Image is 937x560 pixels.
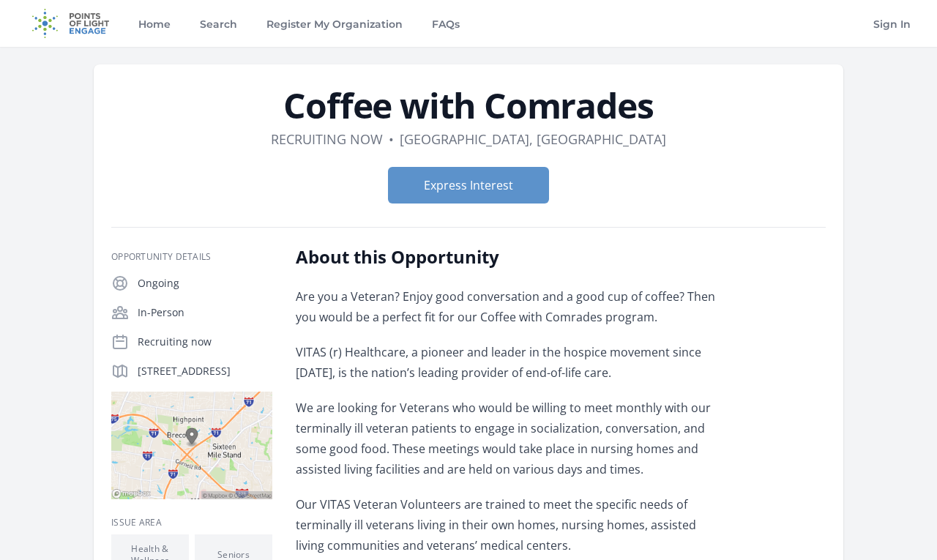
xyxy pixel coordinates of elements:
[271,129,383,149] dd: Recruiting now
[138,305,272,320] p: In-Person
[388,167,549,204] button: Express Interest
[111,517,272,529] h3: Issue area
[138,364,272,378] p: [STREET_ADDRESS]
[400,129,666,149] dd: [GEOGRAPHIC_DATA], [GEOGRAPHIC_DATA]
[296,286,724,327] p: Are you a Veteran? Enjoy good conversation and a good cup of coffee? Then you would be a perfect ...
[296,342,724,383] p: VITAS (r) Healthcare, a pioneer and leader in the hospice movement since [DATE], is the nation’s ...
[138,276,272,291] p: Ongoing
[296,494,724,556] p: Our VITAS Veteran Volunteers are trained to meet the specific needs of terminally ill veterans li...
[296,397,724,479] p: We are looking for Veterans who would be willing to meet monthly with our terminally ill veteran ...
[138,335,272,349] p: Recruiting now
[111,392,272,499] img: Map
[111,88,826,123] h1: Coffee with Comrades
[111,251,272,263] h3: Opportunity Details
[296,245,724,269] h2: About this Opportunity
[389,129,394,149] div: •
